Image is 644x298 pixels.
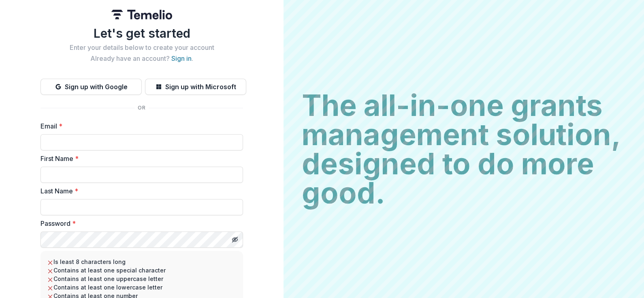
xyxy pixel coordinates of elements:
[171,54,192,62] a: Sign in
[41,219,238,228] label: Password
[41,79,142,95] button: Sign up with Google
[41,44,243,51] h2: Enter your details below to create your account
[41,186,238,196] label: Last Name
[228,233,241,246] button: Toggle password visibility
[145,79,246,95] button: Sign up with Microsoft
[41,55,243,62] h2: Already have an account? .
[41,121,238,131] label: Email
[111,10,172,19] img: Temelio
[47,266,237,274] li: Contains at least one special character
[47,283,237,292] li: Contains at least one lowercase letter
[47,257,237,266] li: Is least 8 characters long
[41,154,238,163] label: First Name
[41,26,243,41] h1: Let's get started
[47,274,237,283] li: Contains at least one uppercase letter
